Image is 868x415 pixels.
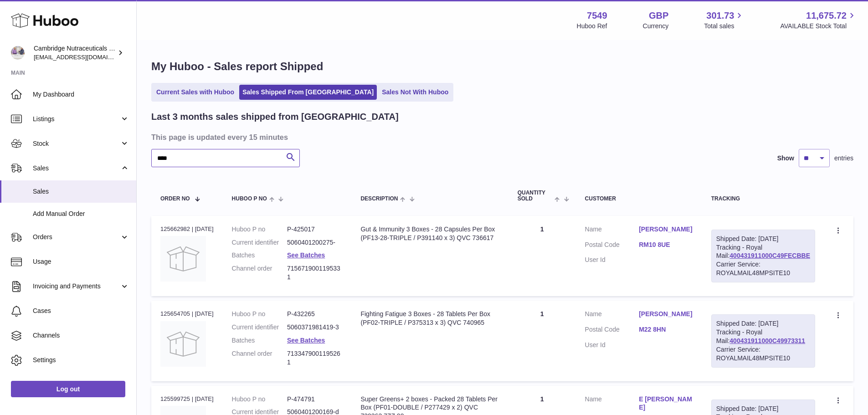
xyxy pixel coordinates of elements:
div: 125599725 | [DATE] [160,395,214,403]
span: Description [360,196,398,202]
dd: 7156719001195331 [287,264,342,282]
span: My Dashboard [33,90,129,99]
span: Quantity Sold [518,190,553,202]
dd: P-474791 [287,395,342,404]
a: 301.73 Total sales [704,10,745,31]
div: Cambridge Nutraceuticals Ltd [34,44,116,61]
span: Channels [33,331,129,340]
dt: Channel order [232,349,287,367]
dt: Channel order [232,264,287,282]
dt: Postal Code [585,241,639,251]
span: [EMAIL_ADDRESS][DOMAIN_NAME] [34,53,134,61]
div: Gut & Immunity 3 Boxes - 28 Capsules Per Box (PF13-28-TRIPLE / P391140 x 3) QVC 736617 [360,225,499,242]
span: Add Manual Order [33,210,129,218]
div: Shipped Date: [DATE] [716,235,810,243]
a: E [PERSON_NAME] [639,395,693,412]
a: 400431911000C49FECBBE [729,252,810,259]
strong: GBP [649,10,668,22]
a: Sales Not With Huboo [379,85,452,100]
span: Orders [33,233,120,241]
dt: User Id [585,341,639,349]
div: Tracking - Royal Mail: [711,230,815,282]
h2: Last 3 months sales shipped from [GEOGRAPHIC_DATA] [151,111,399,123]
span: 11,675.72 [806,10,847,22]
div: Tracking - Royal Mail: [711,314,815,367]
span: Sales [33,187,129,196]
div: 125662982 | [DATE] [160,225,214,233]
a: M22 8HN [639,325,693,334]
dt: Name [585,395,639,415]
span: Cases [33,307,129,315]
strong: 7549 [587,10,607,22]
label: Show [777,154,794,163]
dd: 5060401200275- [287,238,342,247]
dd: 7133479001195261 [287,349,342,367]
a: See Batches [287,251,325,259]
div: Shipped Date: [DATE] [716,319,810,328]
dt: Huboo P no [232,225,287,234]
span: Stock [33,139,120,148]
div: Fighting Fatigue 3 Boxes - 28 Tablets Per Box (PF02-TRIPLE / P375313 x 3) QVC 740965 [360,310,499,327]
td: 1 [508,216,576,296]
div: Tracking [711,196,815,202]
a: Sales Shipped From [GEOGRAPHIC_DATA] [239,85,377,100]
a: RM10 8UE [639,241,693,249]
a: Current Sales with Huboo [153,85,237,100]
a: [PERSON_NAME] [639,225,693,234]
div: Carrier Service: ROYALMAIL48MPSITE10 [716,345,810,363]
span: AVAILABLE Stock Total [780,22,857,31]
span: Order No [160,196,190,202]
dt: Huboo P no [232,310,287,318]
span: Usage [33,257,129,266]
dd: P-425017 [287,225,342,234]
a: [PERSON_NAME] [639,310,693,318]
span: Settings [33,356,129,364]
dt: Postal Code [585,325,639,336]
a: 11,675.72 AVAILABLE Stock Total [780,10,857,31]
dd: P-432265 [287,310,342,318]
a: 400431911000C49973311 [729,337,805,344]
div: Shipped Date: [DATE] [716,405,810,413]
dt: Current identifier [232,323,287,332]
span: Invoicing and Payments [33,282,120,291]
div: Huboo Ref [577,22,607,31]
div: Carrier Service: ROYALMAIL48MPSITE10 [716,260,810,277]
dt: User Id [585,256,639,264]
div: Currency [643,22,669,31]
dt: Huboo P no [232,395,287,404]
a: Log out [11,381,125,397]
img: internalAdmin-7549@internal.huboo.com [11,46,25,60]
div: Customer [585,196,693,202]
dt: Batches [232,336,287,345]
h3: This page is updated every 15 minutes [151,132,851,142]
img: no-photo.jpg [160,236,206,282]
dt: Current identifier [232,238,287,247]
dt: Batches [232,251,287,260]
span: Total sales [704,22,745,31]
a: See Batches [287,337,325,344]
div: 125654705 | [DATE] [160,310,214,318]
span: Listings [33,115,120,123]
img: no-photo.jpg [160,321,206,367]
dt: Name [585,225,639,236]
span: Huboo P no [232,196,267,202]
dt: Name [585,310,639,321]
dd: 5060371981419-3 [287,323,342,332]
span: entries [834,154,853,163]
td: 1 [508,301,576,381]
span: Sales [33,164,120,173]
h1: My Huboo - Sales report Shipped [151,59,853,74]
span: 301.73 [706,10,734,22]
